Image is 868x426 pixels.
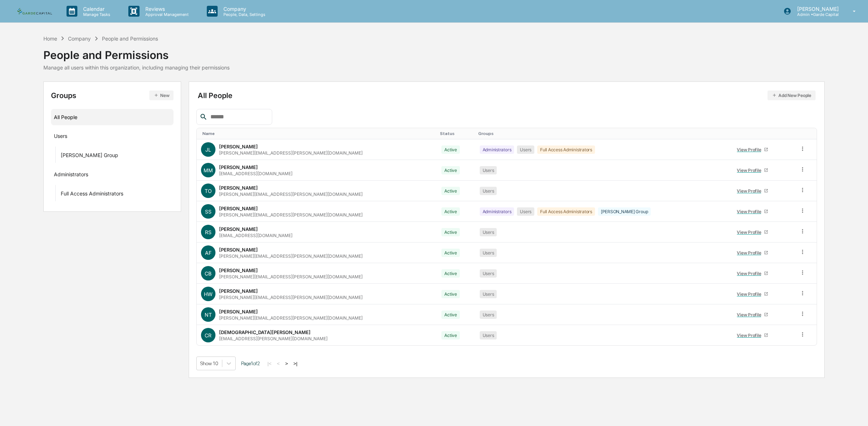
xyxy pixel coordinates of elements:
div: Groups [51,90,174,100]
div: View Profile [737,229,764,235]
a: View Profile [734,165,771,176]
div: Company [68,35,91,42]
div: Users [480,228,497,236]
div: All People [54,111,171,123]
div: View Profile [737,209,764,214]
div: Active [441,269,460,278]
div: Administrators [480,145,514,154]
a: View Profile [734,247,771,258]
div: Active [441,311,460,319]
span: CB [205,270,211,277]
span: RS [205,229,211,235]
div: Toggle SortBy [440,131,472,136]
span: SS [205,208,211,215]
div: People and Permissions [102,35,158,42]
div: [PERSON_NAME] [219,288,258,294]
button: Add New People [767,90,816,100]
div: Toggle SortBy [732,131,792,136]
button: |< [265,360,274,367]
div: Administrators [54,171,88,180]
div: Full Access Administrators [61,190,123,199]
div: Active [441,249,460,257]
span: JL [205,147,211,153]
span: Page 1 of 2 [241,360,260,366]
div: Users [480,187,497,195]
div: [PERSON_NAME][EMAIL_ADDRESS][PERSON_NAME][DOMAIN_NAME] [219,191,363,197]
div: [PERSON_NAME][EMAIL_ADDRESS][PERSON_NAME][DOMAIN_NAME] [219,315,363,321]
a: View Profile [734,268,771,279]
div: Administrators [480,207,514,216]
p: Company [218,6,269,12]
div: Users [480,249,497,257]
span: CR [205,332,211,338]
span: NT [205,312,212,318]
a: View Profile [734,144,771,155]
div: Active [441,207,460,216]
div: View Profile [737,250,764,256]
div: Users [480,290,497,298]
div: [PERSON_NAME] [219,164,258,170]
div: Home [43,35,57,42]
span: TO [205,188,212,194]
p: [PERSON_NAME] [791,6,842,12]
div: [PERSON_NAME] [219,144,258,149]
div: Users [517,207,534,216]
div: Toggle SortBy [202,131,435,136]
div: [PERSON_NAME] Group [598,207,651,216]
div: [PERSON_NAME] [219,267,258,273]
div: [EMAIL_ADDRESS][DOMAIN_NAME] [219,233,292,238]
p: People, Data, Settings [218,12,269,17]
div: Active [441,228,460,236]
a: View Profile [734,309,771,320]
div: [PERSON_NAME] [219,226,258,232]
a: View Profile [734,288,771,300]
div: [PERSON_NAME] [219,247,258,253]
p: Reviews [140,6,192,12]
div: [PERSON_NAME][EMAIL_ADDRESS][PERSON_NAME][DOMAIN_NAME] [219,212,363,218]
div: Users [517,145,534,154]
p: Manage Tasks [77,12,114,17]
div: View Profile [737,147,764,152]
div: [PERSON_NAME] [219,309,258,315]
div: View Profile [737,271,764,276]
span: MM [204,167,213,173]
div: View Profile [737,188,764,194]
button: < [275,360,282,367]
button: >| [291,360,300,367]
div: Toggle SortBy [801,131,814,136]
div: Active [441,187,460,195]
p: Calendar [77,6,114,12]
p: Approval Management [140,12,192,17]
button: > [283,360,290,367]
button: New [149,90,174,100]
div: Users [480,269,497,278]
div: Manage all users within this organization, including managing their permissions [43,64,230,71]
div: [PERSON_NAME] Group [61,152,118,161]
div: [DEMOGRAPHIC_DATA][PERSON_NAME] [219,329,311,335]
div: [PERSON_NAME][EMAIL_ADDRESS][PERSON_NAME][DOMAIN_NAME] [219,150,363,156]
div: View Profile [737,333,764,338]
div: Users [480,331,497,339]
div: View Profile [737,291,764,297]
div: Users [54,133,67,142]
div: All People [198,90,816,100]
a: View Profile [734,330,771,341]
a: View Profile [734,185,771,197]
span: HW [204,291,213,297]
div: Active [441,145,460,154]
div: View Profile [737,312,764,317]
div: [EMAIL_ADDRESS][DOMAIN_NAME] [219,171,292,176]
div: View Profile [737,168,764,173]
span: AF [205,250,211,256]
div: People and Permissions [43,43,230,62]
div: Full Access Administrators [537,207,595,216]
div: [PERSON_NAME][EMAIL_ADDRESS][PERSON_NAME][DOMAIN_NAME] [219,274,363,279]
div: Toggle SortBy [478,131,727,136]
a: View Profile [734,206,771,217]
a: View Profile [734,227,771,238]
img: logo [17,8,52,15]
div: Active [441,290,460,298]
div: [PERSON_NAME][EMAIL_ADDRESS][PERSON_NAME][DOMAIN_NAME] [219,295,363,300]
div: Full Access Administrators [537,145,595,154]
div: [PERSON_NAME] [219,185,258,191]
